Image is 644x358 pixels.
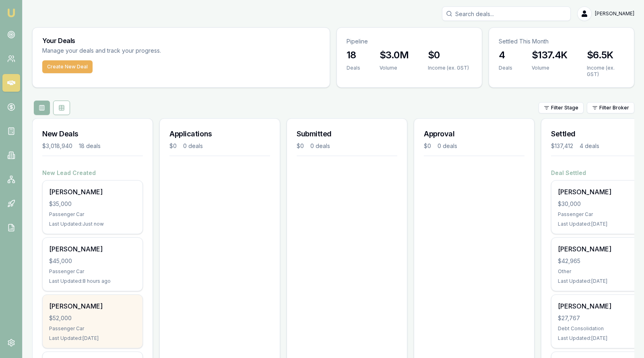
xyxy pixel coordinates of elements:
h3: $137.4K [532,49,568,62]
h3: Approval [424,128,524,140]
h3: Submitted [297,128,397,140]
button: Filter Broker [587,102,634,113]
div: $45,000 [49,257,136,265]
span: Filter Broker [599,105,629,111]
div: Last Updated: Just now [49,221,136,227]
div: Passenger Car [49,268,136,275]
span: Filter Stage [551,105,578,111]
div: [PERSON_NAME] [49,301,136,311]
h3: $0 [428,49,469,62]
div: Volume [380,65,409,71]
h3: 18 [347,49,360,62]
h3: Applications [169,128,270,140]
div: $35,000 [49,200,136,208]
div: $52,000 [49,314,136,322]
h3: $3.0M [380,49,409,62]
div: Volume [532,65,568,71]
div: 0 deals [310,142,330,150]
button: Filter Stage [539,102,584,113]
p: Manage your deals and track your progress. [42,46,248,56]
h3: $6.5K [587,49,624,62]
div: Income (ex. GST) [428,65,469,71]
div: 4 deals [580,142,599,150]
p: Pipeline [347,37,472,45]
div: Deals [347,65,360,71]
div: 0 deals [183,142,203,150]
p: Settled This Month [499,37,624,45]
div: Income (ex. GST) [587,65,624,78]
div: $137,412 [551,142,573,150]
div: Last Updated: 8 hours ago [49,278,136,284]
div: $3,018,940 [42,142,72,150]
div: [PERSON_NAME] [49,187,136,197]
div: Passenger Car [49,325,136,332]
img: emu-icon-u.png [6,8,16,18]
div: $0 [297,142,304,150]
h3: New Deals [42,128,143,140]
input: Search deals [442,6,571,21]
h3: 4 [499,49,512,62]
div: Passenger Car [49,211,136,218]
div: 0 deals [438,142,457,150]
span: [PERSON_NAME] [595,10,634,17]
div: Last Updated: [DATE] [49,335,136,342]
h4: New Lead Created [42,169,143,177]
div: [PERSON_NAME] [49,244,136,254]
div: $0 [169,142,177,150]
h3: Your Deals [42,37,320,44]
button: Create New Deal [42,60,93,73]
div: $0 [424,142,431,150]
div: Deals [499,65,512,71]
div: 18 deals [79,142,101,150]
